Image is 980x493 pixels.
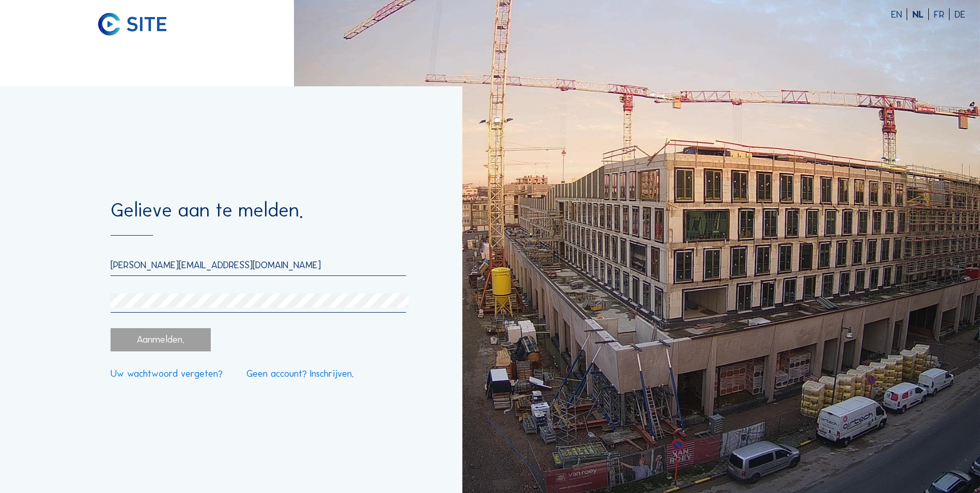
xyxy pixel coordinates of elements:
div: EN [891,10,907,20]
div: DE [955,10,966,20]
img: C-SITE logo [98,13,167,36]
input: E-mail [111,259,406,271]
div: NL [912,10,929,20]
div: FR [934,10,950,20]
div: Aanmelden. [111,328,210,351]
a: Geen account? Inschrijven. [246,369,354,379]
a: Uw wachtwoord vergeten? [111,369,223,379]
div: Gelieve aan te melden. [111,201,406,236]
